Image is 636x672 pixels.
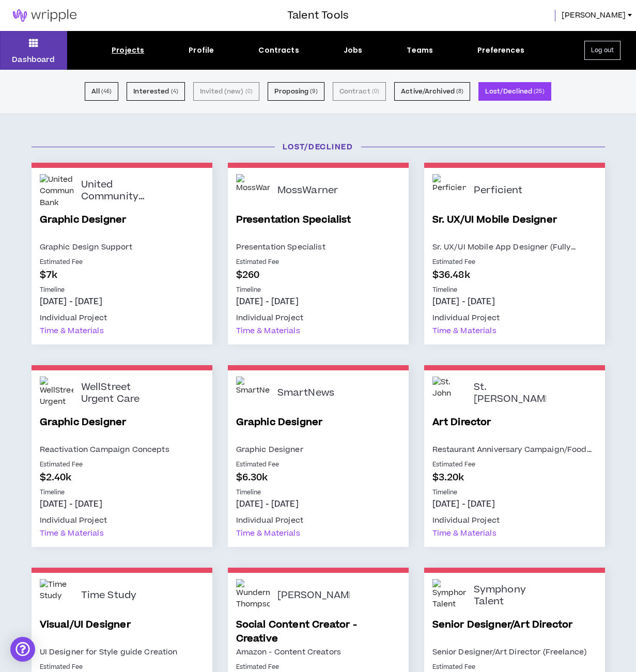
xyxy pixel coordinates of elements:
[287,8,349,23] h3: Talent Tools
[432,579,466,613] img: Symphony Talent
[236,471,400,485] p: $6.30k
[236,579,270,613] img: Wunderman Thompson
[236,443,400,456] p: Graphic Designer
[587,444,592,455] span: …
[40,174,73,208] img: United Community Bank
[40,646,204,659] p: UI Designer for Style guide Creation
[40,663,204,672] p: Estimated Fee
[432,415,597,443] a: Art Director
[127,82,185,101] button: Interested (4)
[236,258,400,267] p: Estimated Fee
[456,87,463,96] small: ( 8 )
[236,377,270,410] img: SmartNews
[40,579,73,613] img: Time Study
[236,488,400,497] p: Timeline
[101,87,112,96] small: ( 46 )
[277,185,338,197] p: MossWarner
[236,241,400,254] p: Presentation Specialist
[81,382,153,405] p: WellStreet Urgent Care
[432,460,597,470] p: Estimated Fee
[432,377,466,410] img: St. John
[171,87,178,96] small: ( 4 )
[432,488,597,497] p: Timeline
[432,514,500,527] div: Individual Project
[236,311,304,324] div: Individual Project
[432,618,597,646] a: Senior Designer/Art Director
[40,443,204,456] p: Reactivation Campaign Concepts
[236,286,400,295] p: Timeline
[372,87,379,96] small: ( 0 )
[236,268,400,282] p: $260
[333,82,386,101] button: Contract (0)
[344,45,363,56] div: Jobs
[277,590,350,602] p: [PERSON_NAME]
[432,241,597,254] p: Sr. UX/UI Mobile App Designer (Fully
[407,45,433,56] div: Teams
[40,471,204,485] p: $2.40k
[245,87,253,96] small: ( 0 )
[85,82,118,101] button: All (46)
[474,185,523,197] p: Perficient
[474,382,546,405] p: St. [PERSON_NAME]
[394,82,470,101] button: Active/Archived (8)
[236,618,400,646] a: Social Content Creator - Creative
[12,54,55,65] p: Dashboard
[432,471,597,485] p: $3.20k
[81,179,153,202] p: United Community Bank
[40,514,107,527] div: Individual Project
[432,527,497,540] div: Time & Materials
[40,498,204,510] p: [DATE] - [DATE]
[432,646,597,659] p: Senior Designer/Art Director (Freelance)
[236,514,304,527] div: Individual Project
[10,637,35,662] div: Open Intercom Messenger
[193,82,259,101] button: Invited (new) (0)
[432,286,597,295] p: Timeline
[432,663,597,672] p: Estimated Fee
[81,590,137,602] p: Time Study
[40,415,204,443] a: Graphic Designer
[432,324,497,337] div: Time & Materials
[40,618,204,646] a: Visual/UI Designer
[189,45,214,56] div: Profile
[236,460,400,470] p: Estimated Fee
[478,82,551,101] button: Lost/Declined (25)
[571,242,576,253] span: …
[40,286,204,295] p: Timeline
[40,258,204,267] p: Estimated Fee
[40,460,204,470] p: Estimated Fee
[236,213,400,241] a: Presentation Specialist
[310,87,317,96] small: ( 9 )
[432,268,597,282] p: $36.48k
[236,498,400,510] p: [DATE] - [DATE]
[534,87,545,96] small: ( 25 )
[40,268,204,282] p: $7k
[432,213,597,241] a: Sr. UX/UI Mobile Designer
[236,646,400,659] p: Amazon - Content Creators
[40,377,73,410] img: WellStreet Urgent Care
[432,498,597,510] p: [DATE] - [DATE]
[562,10,626,21] span: [PERSON_NAME]
[40,324,104,337] div: Time & Materials
[236,527,300,540] div: Time & Materials
[432,443,597,456] p: Restaurant Anniversary Campaign/Food
[24,142,613,152] h3: Lost/Declined
[432,311,500,324] div: Individual Project
[40,527,104,540] div: Time & Materials
[40,213,204,241] a: Graphic Designer
[236,324,300,337] div: Time & Materials
[277,387,335,399] p: SmartNews
[40,296,204,307] p: [DATE] - [DATE]
[584,41,621,60] button: Log out
[432,174,466,208] img: Perficient
[432,296,597,307] p: [DATE] - [DATE]
[236,663,400,672] p: Estimated Fee
[474,584,546,607] p: Symphony Talent
[40,488,204,497] p: Timeline
[236,296,400,307] p: [DATE] - [DATE]
[477,45,524,56] div: Preferences
[40,311,107,324] div: Individual Project
[236,174,270,208] img: MossWarner
[258,45,299,56] div: Contracts
[236,415,400,443] a: Graphic Designer
[268,82,324,101] button: Proposing (9)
